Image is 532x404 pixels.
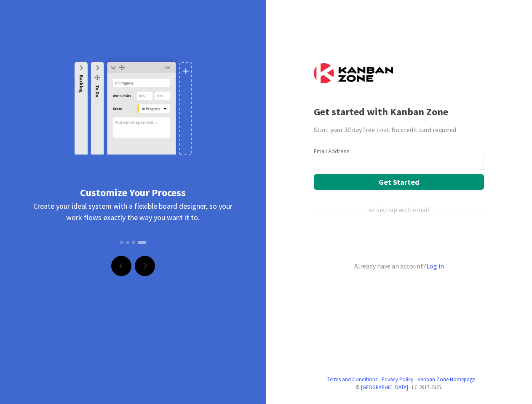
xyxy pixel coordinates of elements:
[314,261,484,271] div: Already have an account?
[327,375,377,383] a: Terms and Conditions
[369,205,429,215] div: or sign up with email
[120,237,123,248] button: Slide 1
[426,262,444,270] a: Log in
[382,375,413,383] a: Privacy Policy
[132,237,135,248] button: Slide 3
[314,383,484,391] div: © LLC 2017- 2025 .
[314,147,350,155] label: Email Address
[29,185,237,200] div: Customize Your Process
[29,200,237,255] div: Create your ideal system with a flexible board designer, so your work flows exactly the way you w...
[361,384,408,391] a: [GEOGRAPHIC_DATA]
[138,241,146,244] button: Slide 4
[314,125,484,135] div: Start your 30 day free trial. No credit card required
[314,105,448,118] b: Get started with Kanban Zone
[310,229,487,247] iframe: Sign in with Google Button
[314,63,393,83] img: Kanban Zone
[126,237,129,248] button: Slide 2
[417,375,475,383] a: Kanban Zone Homepage
[314,174,484,190] button: Get Started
